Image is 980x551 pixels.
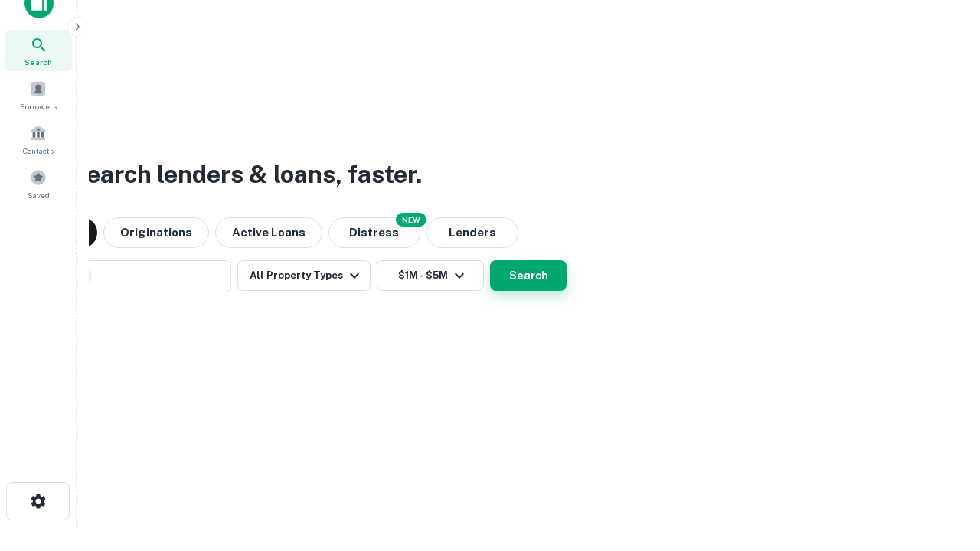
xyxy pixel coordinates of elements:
a: Contacts [5,119,72,160]
div: NEW [396,213,426,227]
button: $1M - $5M [377,260,484,291]
span: Borrowers [20,100,57,112]
span: Contacts [23,145,54,157]
iframe: Chat Widget [903,429,980,502]
button: Search [490,260,567,291]
a: Search [5,30,72,71]
a: Borrowers [5,74,72,116]
button: Lenders [426,217,518,248]
a: Saved [5,163,72,204]
button: All Property Types [237,260,371,291]
span: Saved [28,189,50,201]
h3: Search lenders & loans, faster. [70,156,422,193]
button: Search distressed loans with lien and other non-mortgage details. [328,217,420,248]
span: Search [24,56,52,68]
button: Originations [103,217,209,248]
button: Active Loans [215,217,322,248]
